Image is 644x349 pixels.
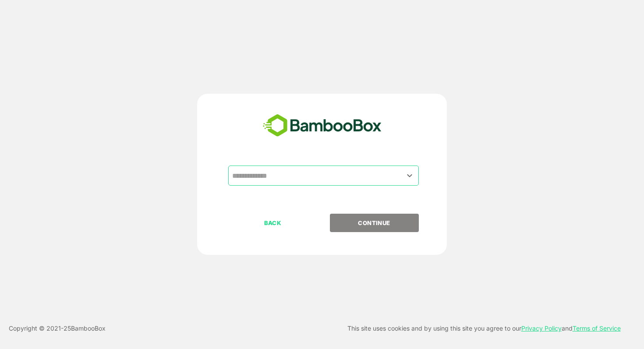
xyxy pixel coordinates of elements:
[330,218,418,228] p: CONTINUE
[347,323,621,334] p: This site uses cookies and by using this site you agree to our and
[521,324,562,332] a: Privacy Policy
[9,323,106,334] p: Copyright © 2021- 25 BambooBox
[258,111,386,140] img: bamboobox
[330,214,419,232] button: CONTINUE
[404,169,416,181] button: Open
[573,324,621,332] a: Terms of Service
[229,218,317,228] p: BACK
[228,214,317,232] button: BACK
